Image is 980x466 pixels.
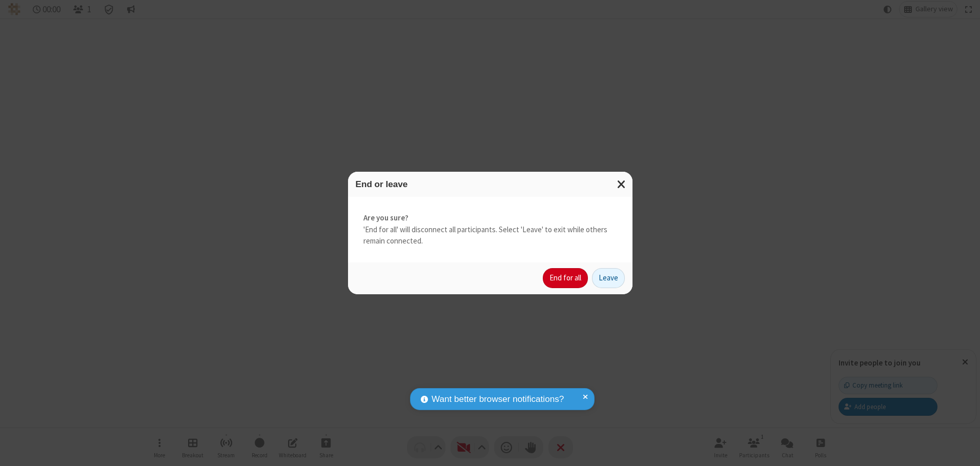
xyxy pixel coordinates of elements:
div: 'End for all' will disconnect all participants. Select 'Leave' to exit while others remain connec... [348,197,632,262]
strong: Are you sure? [363,212,617,224]
span: Want better browser notifications? [432,393,564,406]
h3: End or leave [356,179,625,189]
button: End for all [543,268,588,289]
button: Leave [592,268,625,289]
button: Close modal [611,172,632,197]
